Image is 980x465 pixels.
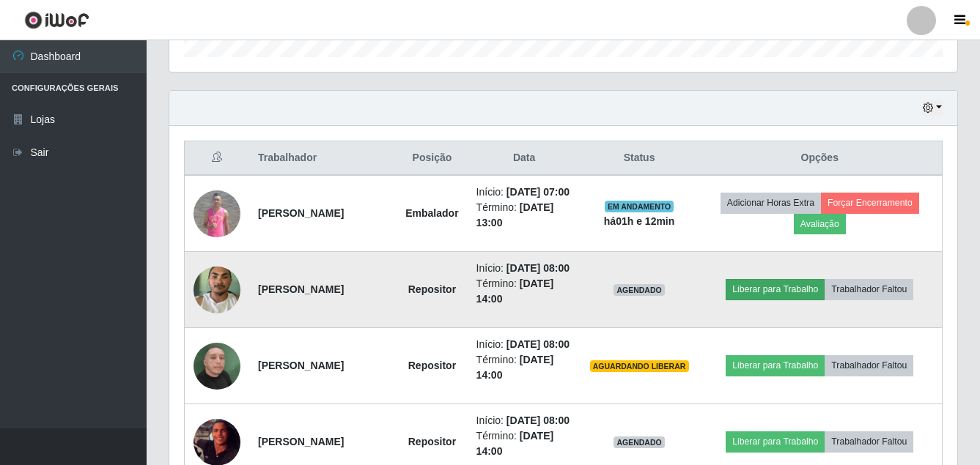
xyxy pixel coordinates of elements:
[397,141,467,176] th: Posição
[476,276,572,307] li: Término:
[605,201,674,212] span: EM ANDAMENTO
[506,186,570,198] time: [DATE] 07:00
[258,207,344,219] strong: [PERSON_NAME]
[726,431,825,452] button: Liberar para Trabalho
[405,207,458,219] strong: Embalador
[408,283,456,295] strong: Repositor
[194,190,240,237] img: 1705532725952.jpeg
[476,185,572,200] li: Início:
[258,283,344,295] strong: [PERSON_NAME]
[468,141,581,176] th: Data
[476,413,572,428] li: Início:
[825,431,913,452] button: Trabalhador Faltou
[476,337,572,352] li: Início:
[614,436,665,448] span: AGENDADO
[506,338,570,350] time: [DATE] 08:00
[476,352,572,383] li: Término:
[194,324,240,408] img: 1741788345526.jpeg
[590,360,689,372] span: AGUARDANDO LIBERAR
[821,193,919,213] button: Forçar Encerramento
[506,414,570,426] time: [DATE] 08:00
[408,360,456,371] strong: Repositor
[614,284,665,296] span: AGENDADO
[258,360,344,371] strong: [PERSON_NAME]
[194,258,240,321] img: 1737051124467.jpeg
[721,193,821,213] button: Adicionar Horas Extra
[506,262,570,274] time: [DATE] 08:00
[726,355,825,376] button: Liberar para Trabalho
[408,436,456,447] strong: Repositor
[476,200,572,231] li: Término:
[476,428,572,459] li: Término:
[794,214,846,234] button: Avaliação
[604,215,675,227] strong: há 01 h e 12 min
[726,279,825,300] button: Liberar para Trabalho
[825,355,913,376] button: Trabalhador Faltou
[825,279,913,300] button: Trabalhador Faltou
[698,141,943,176] th: Opções
[249,141,397,176] th: Trabalhador
[258,436,344,447] strong: [PERSON_NAME]
[581,141,698,176] th: Status
[24,11,89,29] img: CoreUI Logo
[476,261,572,276] li: Início:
